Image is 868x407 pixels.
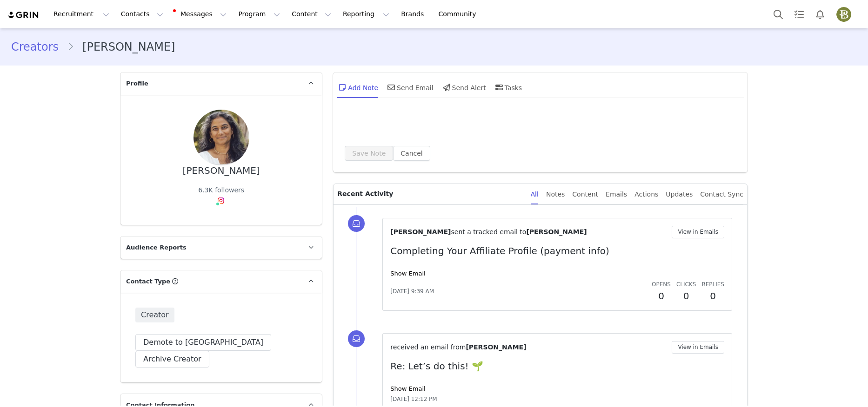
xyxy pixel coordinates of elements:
[652,289,671,303] h2: 0
[286,4,337,25] button: Content
[48,4,115,25] button: Recruitment
[386,76,434,98] div: Send Email
[126,277,170,286] span: Contact Type
[526,228,587,236] span: [PERSON_NAME]
[531,184,539,205] div: All
[789,4,809,25] a: Tasks
[666,184,693,205] div: Updates
[768,4,788,25] button: Search
[337,184,523,204] p: Recent Activity
[831,7,861,22] button: Profile
[672,226,724,238] button: View in Emails
[345,146,393,161] button: Save Note
[441,76,486,98] div: Send Alert
[700,184,743,205] div: Contact Sync
[390,244,724,258] p: Completing Your Affiliate Profile (payment info)
[183,165,260,176] div: [PERSON_NAME]
[676,289,696,303] h2: 0
[7,11,40,20] img: grin logo
[466,343,526,351] span: [PERSON_NAME]
[135,308,174,322] span: Creator
[393,146,430,161] button: Cancel
[676,281,696,288] span: Clicks
[395,4,432,25] a: Brands
[572,184,598,205] div: Content
[390,228,451,236] span: [PERSON_NAME]
[390,359,724,373] p: Re: Let’s do this! 🌱
[233,4,286,25] button: Program
[337,4,395,25] button: Reporting
[836,7,851,22] img: 4250c0fc-676a-4aa5-b993-636168ef9343.png
[390,270,425,277] a: Show Email
[546,184,565,205] div: Notes
[672,341,724,354] button: View in Emails
[11,39,67,55] a: Creators
[169,4,232,25] button: Messages
[194,110,249,165] img: 8e61e063-ddd1-4275-94f9-29b0e0b3f5b6.jpg
[390,287,434,295] span: [DATE] 9:39 AM
[217,197,225,204] img: instagram.svg
[451,228,526,236] span: sent a tracked email to
[390,343,466,351] span: received an email from
[494,76,522,98] div: Tasks
[433,4,486,25] a: Community
[652,281,671,288] span: Opens
[701,289,724,303] h2: 0
[810,4,830,25] button: Notifications
[198,185,244,195] div: 6.3K followers
[115,4,169,25] button: Contacts
[135,351,209,368] button: Archive Creator
[634,184,658,205] div: Actions
[390,395,437,403] span: [DATE] 12:12 PM
[337,76,378,98] div: Add Note
[126,243,187,252] span: Audience Reports
[606,184,627,205] div: Emails
[701,281,724,288] span: Replies
[135,334,271,351] button: Demote to [GEOGRAPHIC_DATA]
[126,79,148,88] span: Profile
[390,385,425,392] a: Show Email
